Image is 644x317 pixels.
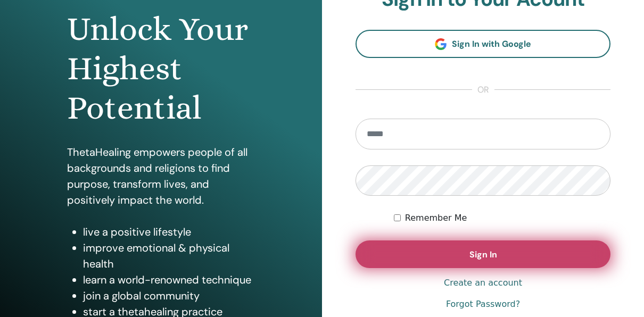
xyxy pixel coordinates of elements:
[83,288,255,304] li: join a global community
[405,212,467,224] label: Remember Me
[452,38,531,49] span: Sign In with Google
[469,249,497,260] span: Sign In
[83,272,255,288] li: learn a world-renowned technique
[83,224,255,240] li: live a positive lifestyle
[446,298,520,311] a: Forgot Password?
[472,84,494,96] span: or
[444,277,522,289] a: Create an account
[356,30,610,58] a: Sign In with Google
[67,144,255,208] p: ThetaHealing empowers people of all backgrounds and religions to find purpose, transform lives, a...
[394,212,610,224] div: Keep me authenticated indefinitely or until I manually logout
[356,240,610,268] button: Sign In
[83,240,255,272] li: improve emotional & physical health
[67,10,255,128] h1: Unlock Your Highest Potential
